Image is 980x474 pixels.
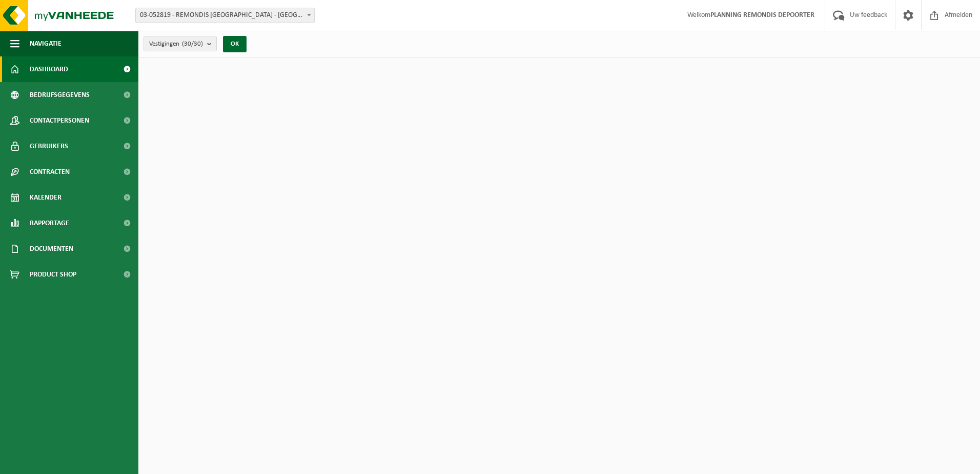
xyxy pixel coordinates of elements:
[30,262,76,287] span: Product Shop
[30,133,68,159] span: Gebruikers
[30,210,69,236] span: Rapportage
[710,11,814,19] strong: PLANNING REMONDIS DEPOORTER
[30,82,90,108] span: Bedrijfsgegevens
[144,36,217,51] button: Vestigingen(30/30)
[223,36,247,52] button: OK
[135,8,315,23] span: 03-052819 - REMONDIS WEST-VLAANDEREN - OOSTENDE
[182,41,203,47] count: (30/30)
[30,159,70,185] span: Contracten
[30,108,89,133] span: Contactpersonen
[149,36,203,52] span: Vestigingen
[30,31,62,56] span: Navigatie
[30,236,73,262] span: Documenten
[30,56,68,82] span: Dashboard
[30,185,62,210] span: Kalender
[136,8,314,23] span: 03-052819 - REMONDIS WEST-VLAANDEREN - OOSTENDE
